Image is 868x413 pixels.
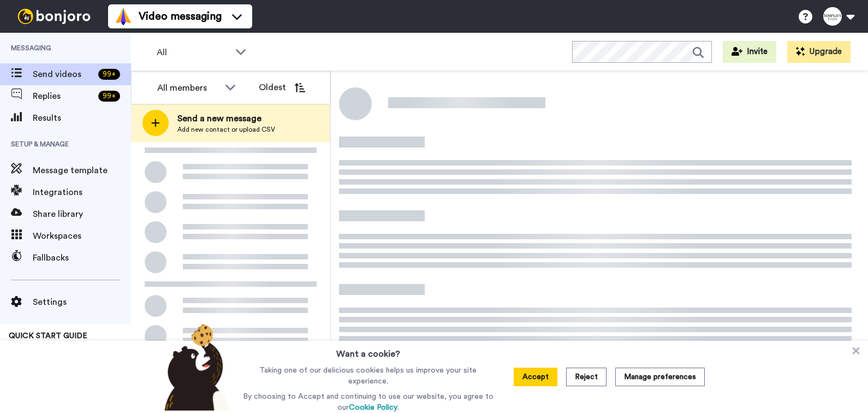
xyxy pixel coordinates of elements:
[514,368,557,386] button: Accept
[33,90,94,103] span: Replies
[33,164,131,177] span: Message template
[566,368,607,386] button: Reject
[115,8,132,25] img: vm-color.svg
[33,229,131,243] span: Workspaces
[98,69,120,80] div: 99 +
[251,76,313,98] button: Oldest
[240,391,496,413] p: By choosing to Accept and continuing to use our website, you agree to our .
[336,341,400,361] h3: Want a cookie?
[139,9,222,24] span: Video messaging
[177,112,275,125] span: Send a new message
[723,41,776,63] button: Invite
[157,81,219,95] div: All members
[157,46,230,59] span: All
[787,41,851,63] button: Upgrade
[9,332,87,340] span: QUICK START GUIDE
[33,251,131,264] span: Fallbacks
[154,323,235,411] img: bear-with-cookie.png
[33,186,131,199] span: Integrations
[177,125,275,134] span: Add new contact or upload CSV
[33,296,131,309] span: Settings
[615,368,705,386] button: Manage preferences
[349,404,397,411] a: Cookie Policy
[98,91,120,102] div: 99 +
[33,111,131,125] span: Results
[240,365,496,387] p: Taking one of our delicious cookies helps us improve your site experience.
[33,68,94,81] span: Send videos
[33,208,131,221] span: Share library
[13,9,95,24] img: bj-logo-header-white.svg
